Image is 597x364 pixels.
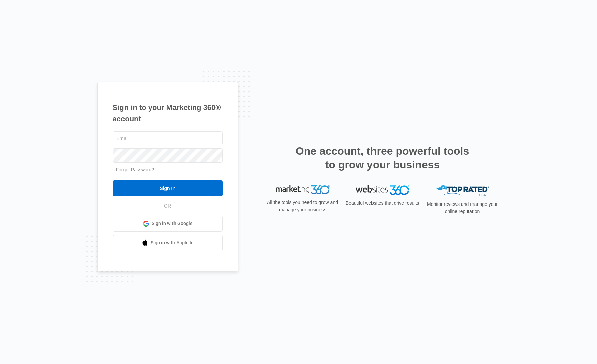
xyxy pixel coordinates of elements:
p: Monitor reviews and manage your online reputation [425,201,500,215]
img: Top Rated Local [436,185,489,196]
a: Forgot Password? [116,167,154,172]
span: OR [159,202,176,210]
a: Sign in with Apple Id [113,235,223,251]
img: Websites 360 [356,185,409,195]
input: Sign In [113,180,223,196]
h2: One account, three powerful tools to grow your business [294,144,471,171]
h1: Sign in to your Marketing 360® account [113,102,223,124]
a: Sign in with Google [113,216,223,232]
p: Beautiful websites that drive results [345,200,420,207]
p: All the tools you need to grow and manage your business [265,199,340,213]
span: Sign in with Google [152,220,193,227]
input: Email [113,131,223,145]
img: Marketing 360 [276,185,330,195]
span: Sign in with Apple Id [151,239,194,246]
